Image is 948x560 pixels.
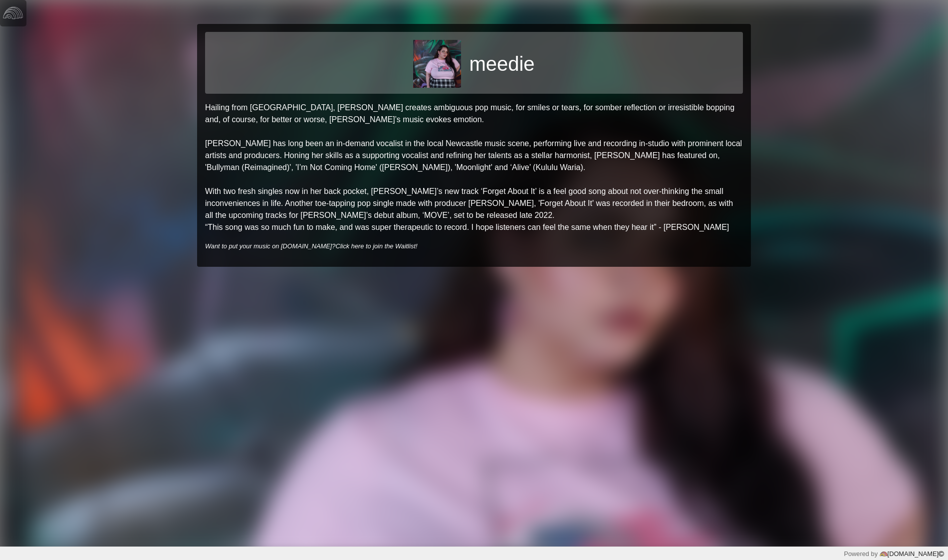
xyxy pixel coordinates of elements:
div: Powered by [844,549,944,559]
i: Want to put your music on [DOMAIN_NAME]? [205,242,418,250]
img: f8e9be48c53e3d3bb5d60a7c04b72bd0f4d9077780b015e6ee08e050402a8a59.jpg [413,40,461,88]
h1: meedie [469,52,534,76]
img: logo-color-e1b8fa5219d03fcd66317c3d3cfaab08a3c62fe3c3b9b34d55d8365b78b1766b.png [880,550,888,558]
a: Click here to join the Waitlist! [335,242,417,250]
img: logo-white-4c48a5e4bebecaebe01ca5a9d34031cfd3d4ef9ae749242e8c4bf12ef99f53e8.png [3,3,23,23]
p: Hailing from [GEOGRAPHIC_DATA], [PERSON_NAME] creates ambiguous pop music, for smiles or tears, f... [205,102,743,233]
a: [DOMAIN_NAME] [878,550,944,558]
